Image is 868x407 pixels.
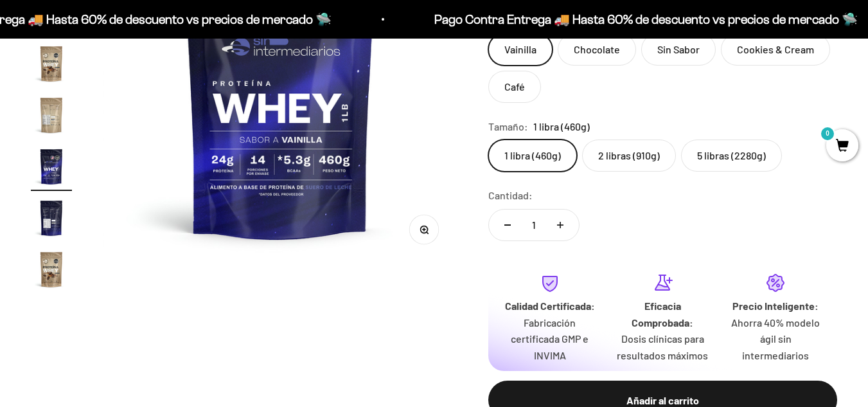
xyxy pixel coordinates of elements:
[488,118,528,135] legend: Tamaño:
[617,330,709,363] p: Dosis clínicas para resultados máximos
[31,249,72,294] button: Ir al artículo 20
[505,300,595,312] strong: Calidad Certificada:
[826,140,858,154] a: 0
[31,95,72,136] img: Proteína Whey
[542,210,579,240] button: Aumentar cantidad
[31,43,72,88] button: Ir al artículo 16
[820,126,835,141] mark: 0
[31,43,72,84] img: Proteína Whey
[31,95,72,140] button: Ir al artículo 17
[489,210,526,240] button: Reducir cantidad
[729,314,822,364] p: Ahorra 40% modelo ágil sin intermediarios
[632,300,693,329] strong: Eficacia Comprobada:
[488,187,533,204] label: Cantidad:
[533,118,590,135] span: 1 libra (460g)
[31,146,72,191] button: Ir al artículo 18
[31,197,72,242] button: Ir al artículo 19
[31,146,72,187] img: Proteína Whey
[504,314,596,364] p: Fabricación certificada GMP e INVIMA
[433,9,856,30] p: Pago Contra Entrega 🚚 Hasta 60% de descuento vs precios de mercado 🛸
[732,300,819,312] strong: Precio Inteligente:
[31,249,72,290] img: Proteína Whey
[31,197,72,239] img: Proteína Whey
